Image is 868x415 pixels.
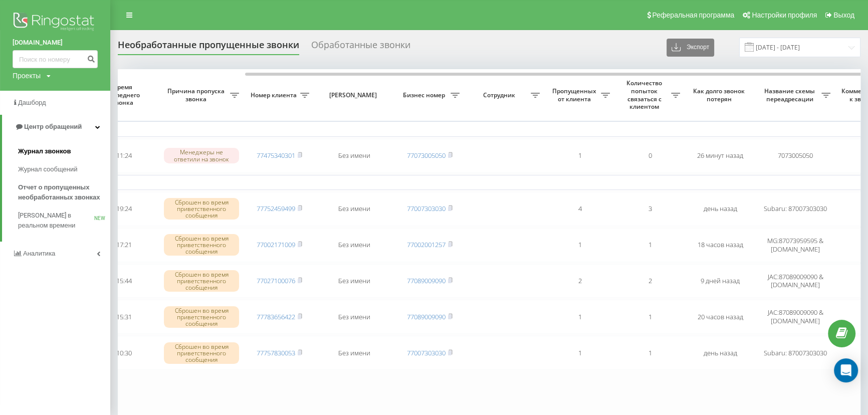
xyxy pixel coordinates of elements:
[18,142,110,160] a: Журнал звонков
[314,336,394,370] td: Без имени
[407,348,446,357] a: 77007303030
[13,71,41,81] div: Проекты
[760,87,821,103] span: Название схемы переадресации
[164,306,239,328] div: Сброшен во время приветственного сообщения
[311,40,410,55] div: Обработанные звонки
[97,83,151,107] span: Время последнего звонка
[685,192,755,226] td: день назад
[545,300,615,334] td: 1
[18,206,110,235] a: [PERSON_NAME] в реальном времениNEW
[89,264,159,298] td: 15:44
[164,270,239,292] div: Сброшен во время приветственного сообщения
[755,336,835,370] td: Subaru: 87007303030
[755,228,835,262] td: MG:87073959595 & [DOMAIN_NAME]
[118,40,299,55] div: Необработанные пропущенные звонки
[755,192,835,226] td: Subaru: 87007303030
[257,240,295,249] a: 77002171009
[257,312,295,321] a: 77783656422
[620,79,671,110] span: Количество попыток связаться с клиентом
[323,91,386,99] span: [PERSON_NAME]
[615,139,685,173] td: 0
[164,234,239,256] div: Сброшен во время приветственного сообщения
[685,228,755,262] td: 18 часов назад
[89,336,159,370] td: 10:30
[615,192,685,226] td: 3
[407,312,446,321] a: 77089009090
[164,87,230,103] span: Причина пропуска звонка
[833,11,854,19] span: Выход
[164,198,239,220] div: Сброшен во время приветственного сообщения
[407,151,446,160] a: 77073005050
[257,348,295,357] a: 77757830053
[89,192,159,226] td: 19:24
[2,115,110,139] a: Центр обращений
[667,39,714,57] button: Экспорт
[545,336,615,370] td: 1
[314,192,394,226] td: Без имени
[755,139,835,173] td: 7073005050
[24,123,82,130] span: Центр обращений
[685,264,755,298] td: 9 дней назад
[545,192,615,226] td: 4
[685,336,755,370] td: день назад
[752,11,817,19] span: Настройки профиля
[164,342,239,364] div: Сброшен во время приветственного сообщения
[755,300,835,334] td: JAC:87089009090 & [DOMAIN_NAME]
[257,276,295,285] a: 77027100076
[89,139,159,173] td: 11:24
[545,139,615,173] td: 1
[652,11,734,19] span: Реферальная программа
[18,211,94,231] span: [PERSON_NAME] в реальном времени
[755,264,835,298] td: JAC:87089009090 & [DOMAIN_NAME]
[314,139,394,173] td: Без имени
[18,146,71,156] span: Журнал звонков
[89,228,159,262] td: 17:21
[13,38,98,48] a: [DOMAIN_NAME]
[18,99,46,106] span: Дашборд
[249,91,300,99] span: Номер клиента
[314,300,394,334] td: Без имени
[545,264,615,298] td: 2
[89,300,159,334] td: 15:31
[18,182,105,202] span: Отчет о пропущенных необработанных звонках
[615,228,685,262] td: 1
[257,151,295,160] a: 77475340301
[685,139,755,173] td: 26 минут назад
[407,240,446,249] a: 77002001257
[685,300,755,334] td: 20 часов назад
[164,148,239,163] div: Менеджеры не ответили на звонок
[545,228,615,262] td: 1
[615,336,685,370] td: 1
[693,87,747,103] span: Как долго звонок потерян
[314,228,394,262] td: Без имени
[13,10,98,35] img: Ringostat logo
[615,264,685,298] td: 2
[23,250,55,257] span: Аналитика
[257,204,295,213] a: 77752459499
[615,300,685,334] td: 1
[18,178,110,206] a: Отчет о пропущенных необработанных звонках
[13,50,98,68] input: Поиск по номеру
[407,204,446,213] a: 77007303030
[18,164,77,174] span: Журнал сообщений
[470,91,531,99] span: Сотрудник
[834,358,858,382] div: Open Intercom Messenger
[399,91,451,99] span: Бизнес номер
[550,87,601,103] span: Пропущенных от клиента
[407,276,446,285] a: 77089009090
[18,160,110,178] a: Журнал сообщений
[314,264,394,298] td: Без имени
